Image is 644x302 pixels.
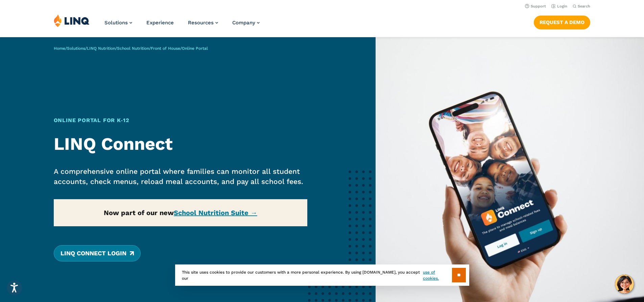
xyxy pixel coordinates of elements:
nav: Primary Navigation [104,14,260,37]
a: Solutions [67,46,85,51]
span: Resources [188,20,214,26]
a: School Nutrition Suite → [174,209,257,217]
a: School Nutrition [117,46,149,51]
span: Online Portal [182,46,208,51]
span: Solutions [104,20,128,26]
a: use of cookies. [423,269,452,281]
span: / / / / / [54,46,208,51]
a: Home [54,46,65,51]
span: Search [578,4,590,8]
a: LINQ Nutrition [87,46,115,51]
div: This site uses cookies to provide our customers with a more personal experience. By using [DOMAIN... [175,264,469,286]
button: Open Search Bar [573,4,590,9]
p: A comprehensive online portal where families can monitor all student accounts, check menus, reloa... [54,166,308,187]
a: Request a Demo [534,16,590,29]
a: Front of House [151,46,180,51]
nav: Button Navigation [534,14,590,29]
span: Company [232,20,255,26]
a: Support [525,4,546,8]
a: Experience [146,20,174,26]
a: Resources [188,20,218,26]
img: LINQ | K‑12 Software [54,14,90,27]
a: Login [551,4,567,8]
a: LINQ Connect Login [54,245,141,261]
strong: Now part of our new [104,209,257,217]
strong: LINQ Connect [54,134,173,154]
a: Solutions [104,20,132,26]
button: Hello, have a question? Let’s chat. [615,275,634,294]
a: Company [232,20,260,26]
h1: Online Portal for K‑12 [54,116,308,124]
